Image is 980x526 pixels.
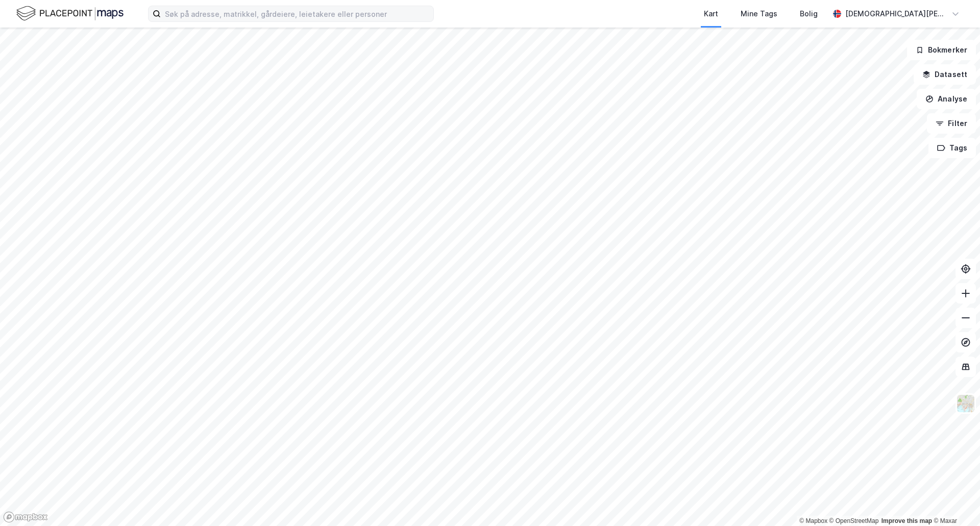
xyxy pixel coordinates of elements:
[881,517,932,524] a: Improve this map
[704,8,718,20] div: Kart
[956,394,975,413] img: Z
[741,8,777,20] div: Mine Tags
[16,5,124,22] img: logo.f888ab2527a4732fd821a326f86c7f29.svg
[914,64,976,85] button: Datasett
[907,40,976,60] button: Bokmerker
[845,8,947,20] div: [DEMOGRAPHIC_DATA][PERSON_NAME]
[161,6,433,21] input: Søk på adresse, matrikkel, gårdeiere, leietakere eller personer
[799,517,827,524] a: Mapbox
[3,511,48,523] a: Mapbox homepage
[927,113,976,134] button: Filter
[929,477,980,526] div: Kontrollprogram for chat
[917,89,976,109] button: Analyse
[829,517,879,524] a: OpenStreetMap
[929,477,980,526] iframe: Chat Widget
[928,138,976,158] button: Tags
[800,8,818,20] div: Bolig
